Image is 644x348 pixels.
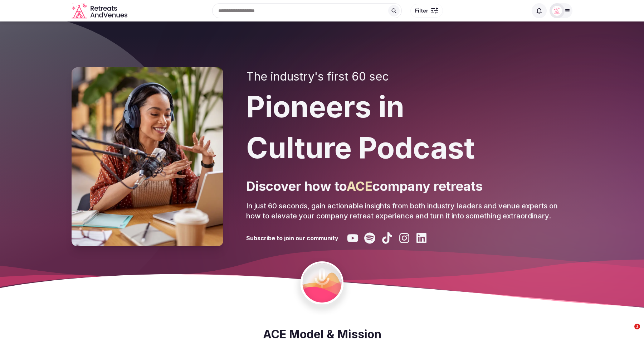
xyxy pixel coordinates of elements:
[410,4,443,18] button: Filter
[246,86,572,169] h1: Pioneers in Culture Podcast
[72,3,129,19] a: Visit the homepage
[347,178,372,194] span: ACE
[552,6,562,16] img: Matt Grant Oakes
[246,201,572,221] p: In just 60 seconds, gain actionable insights from both industry leaders and venue experts on how ...
[72,67,223,246] img: Pioneers in Culture Podcast
[246,234,338,242] h3: Subscribe to join our community
[634,324,640,329] span: 1
[246,177,572,195] p: Discover how to company retreats
[415,7,428,14] span: Filter
[72,3,129,19] svg: Retreats and Venues company logo
[620,324,637,341] iframe: Intercom live chat
[246,70,572,83] h2: The industry's first 60 sec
